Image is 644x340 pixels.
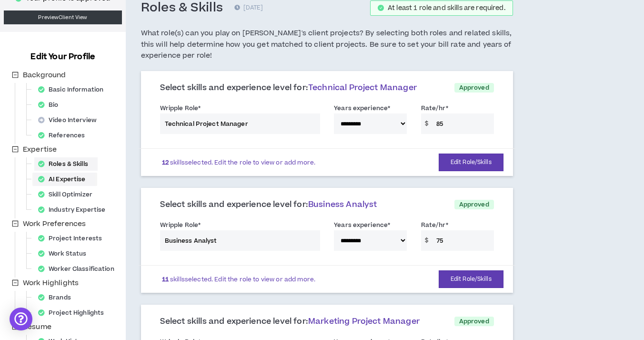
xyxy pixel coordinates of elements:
h5: What role(s) can you play on [PERSON_NAME]'s client projects? By selecting both roles and related... [141,28,513,62]
span: Expertise [21,144,59,155]
div: References [34,129,94,142]
div: AI Expertise [34,173,95,186]
div: Project Highlights [34,306,113,319]
span: Background [23,70,66,80]
p: skills selected. Edit the role to view or add more. [162,159,315,166]
p: skills selected. Edit the role to view or add more. [162,276,315,283]
div: Industry Expertise [34,203,115,216]
span: minus-square [12,220,19,227]
span: Select skills and experience level for: [160,199,377,210]
div: Skill Optimizer [34,188,102,201]
div: Project Interests [34,232,111,245]
span: Work Highlights [21,278,80,289]
span: Select skills and experience level for: [160,82,417,93]
span: minus-square [12,146,19,153]
div: At least 1 role and skills are required. [388,5,505,11]
b: 11 [162,275,169,284]
div: Bio [34,98,68,112]
span: Select skills and experience level for: [160,316,420,327]
span: Expertise [23,144,57,155]
button: Edit Role/Skills [439,154,503,171]
span: minus-square [12,72,19,78]
h3: Edit Your Profile [27,51,99,62]
div: Roles & Skills [34,157,98,171]
div: Worker Classification [34,262,124,276]
div: Video Interview [34,113,106,127]
span: Work Preferences [21,218,88,230]
div: Open Intercom Messenger [10,308,32,330]
span: Resume [21,321,53,333]
span: Technical Project Manager [308,82,417,93]
span: check-circle [378,5,384,11]
p: Approved [454,83,494,93]
span: Work Highlights [23,278,79,288]
span: Work Preferences [23,219,86,229]
span: Resume [23,322,51,332]
b: 12 [162,158,169,167]
p: [DATE] [234,3,263,13]
div: Brands [34,291,80,304]
p: Approved [454,200,494,209]
div: Work Status [34,247,96,260]
span: minus-square [12,279,19,286]
a: PreviewClient View [4,10,122,24]
span: Background [21,70,68,81]
p: Approved [454,317,494,326]
span: Marketing Project Manager [308,316,420,327]
button: Edit Role/Skills [439,270,503,288]
div: Basic Information [34,83,113,96]
span: Business Analyst [308,199,377,210]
